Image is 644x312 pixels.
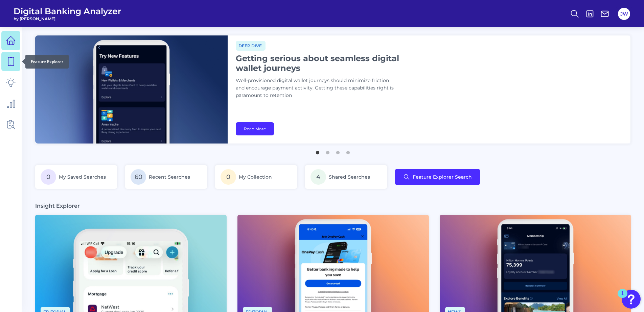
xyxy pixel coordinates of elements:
[618,8,630,20] button: JW
[215,165,297,189] a: 0My Collection
[149,174,190,180] span: Recent Searches
[35,165,117,189] a: 0My Saved Searches
[305,165,387,189] a: 4Shared Searches
[125,165,207,189] a: 60Recent Searches
[35,35,228,144] img: bannerImg
[59,174,106,180] span: My Saved Searches
[622,290,641,309] button: Open Resource Center, 1 new notification
[14,6,121,16] span: Digital Banking Analyzer
[236,42,266,49] a: Deep dive
[35,202,80,209] h3: Insight Explorer
[236,77,405,99] p: Well-provisioned digital wallet journeys should minimize friction and encourage payment activity....
[314,148,321,154] button: 1
[236,122,274,135] a: Read More
[131,169,146,185] span: 60
[324,148,331,154] button: 2
[25,55,69,69] div: Feature Explorer
[221,169,236,185] span: 0
[239,174,272,180] span: My Collection
[413,174,472,180] span: Feature Explorer Search
[345,148,351,154] button: 4
[395,169,480,185] button: Feature Explorer Search
[41,169,56,185] span: 0
[310,169,326,185] span: 4
[236,41,266,51] span: Deep dive
[621,293,624,302] div: 1
[335,148,341,154] button: 3
[329,174,370,180] span: Shared Searches
[14,16,121,21] span: by [PERSON_NAME]
[236,53,405,73] h1: Getting serious about seamless digital wallet journeys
